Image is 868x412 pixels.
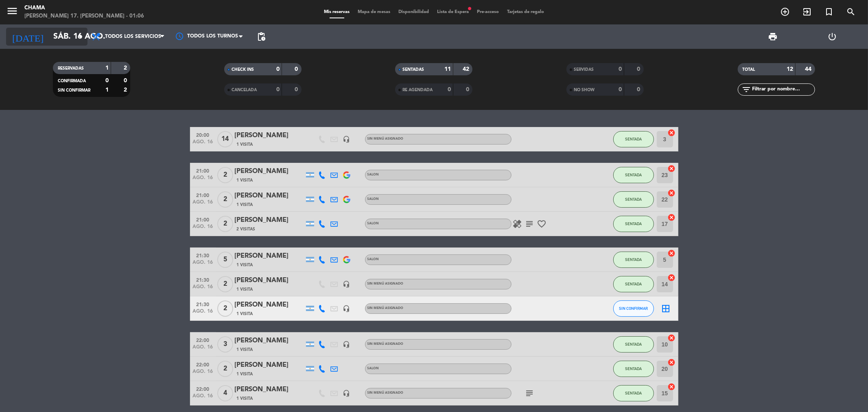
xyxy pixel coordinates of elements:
span: Pre-acceso [473,10,503,14]
span: fiber_manual_record [467,6,472,11]
i: arrow_drop_down [76,32,85,42]
i: cancel [668,274,676,282]
i: search [846,7,856,17]
span: ago. 16 [193,284,213,294]
span: 2 [217,276,233,292]
div: [PERSON_NAME] [235,251,304,261]
strong: 2 [124,65,129,71]
strong: 0 [105,78,109,83]
strong: 0 [124,78,129,83]
div: [PERSON_NAME] [235,384,304,395]
span: 1 Visita [237,177,253,184]
span: SENTADAS [402,68,424,72]
button: SENTADA [613,167,654,183]
div: [PERSON_NAME] [235,300,304,310]
strong: 0 [276,87,280,92]
i: [DATE] [6,28,49,46]
button: SENTADA [613,216,654,232]
strong: 1 [105,87,109,93]
span: 21:00 [193,166,213,175]
span: SALON [367,173,379,176]
button: SENTADA [613,252,654,268]
span: SENTADA [625,342,642,346]
strong: 0 [619,66,622,72]
span: Sin menú asignado [367,282,404,285]
span: 21:30 [193,275,213,284]
span: 21:30 [193,299,213,309]
strong: 44 [805,66,813,72]
i: cancel [668,334,676,342]
span: ago. 16 [193,344,213,354]
i: cancel [668,358,676,366]
span: Sin menú asignado [367,137,404,140]
div: [PERSON_NAME] [235,191,304,201]
span: CONFIRMADA [58,79,86,83]
span: ago. 16 [193,393,213,403]
span: 22:00 [193,384,213,393]
span: 20:00 [193,130,213,139]
strong: 0 [295,66,300,72]
i: cancel [668,189,676,197]
i: headset_mic [343,341,350,348]
span: SERVIDAS [574,68,594,72]
span: ago. 16 [193,260,213,269]
strong: 0 [637,66,642,72]
button: SIN CONFIRMAR [613,300,654,317]
input: Filtrar por nombre... [752,85,815,94]
span: RE AGENDADA [402,88,433,92]
div: [PERSON_NAME] [235,166,304,177]
span: 2 [217,300,233,317]
i: cancel [668,129,676,137]
span: SALON [367,367,379,370]
strong: 0 [448,87,451,92]
span: 1 Visita [237,286,253,293]
span: SENTADA [625,282,642,286]
strong: 0 [466,87,471,92]
span: SENTADA [625,257,642,262]
i: headset_mic [343,136,350,143]
i: headset_mic [343,281,350,288]
img: google-logo.png [343,256,350,263]
div: [PERSON_NAME] [235,130,304,141]
span: ago. 16 [193,199,213,209]
i: border_all [661,304,671,313]
span: 1 Visita [237,346,253,353]
span: 2 Visitas [237,226,256,232]
span: SIN CONFIRMAR [619,306,648,311]
span: pending_actions [256,32,266,42]
strong: 1 [105,65,109,71]
i: exit_to_app [802,7,812,17]
span: Tarjetas de regalo [503,10,548,14]
span: 2 [217,167,233,183]
span: CANCELADA [232,88,257,92]
div: [PERSON_NAME] 17. [PERSON_NAME] - 01:06 [24,12,144,20]
span: 21:30 [193,250,213,260]
span: 3 [217,336,233,353]
span: SALON [367,197,379,201]
i: cancel [668,213,676,221]
span: TOTAL [743,68,755,72]
div: [PERSON_NAME] [235,335,304,346]
span: 21:00 [193,190,213,199]
span: SALON [367,222,379,225]
button: SENTADA [613,361,654,377]
button: menu [6,5,18,20]
span: 1 Visita [237,311,253,317]
span: 1 Visita [237,371,253,377]
span: ago. 16 [193,309,213,318]
span: SENTADA [625,173,642,177]
div: CHAMA [24,4,144,12]
span: SENTADA [625,221,642,226]
i: subject [525,219,535,229]
i: menu [6,5,18,17]
span: 22:00 [193,335,213,344]
span: 22:00 [193,359,213,369]
strong: 0 [295,87,300,92]
i: add_circle_outline [780,7,790,17]
div: [PERSON_NAME] [235,215,304,226]
i: power_settings_new [827,32,837,42]
div: [PERSON_NAME] [235,275,304,286]
i: turned_in_not [824,7,834,17]
span: 1 Visita [237,262,253,268]
span: SIN CONFIRMAR [58,88,90,92]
